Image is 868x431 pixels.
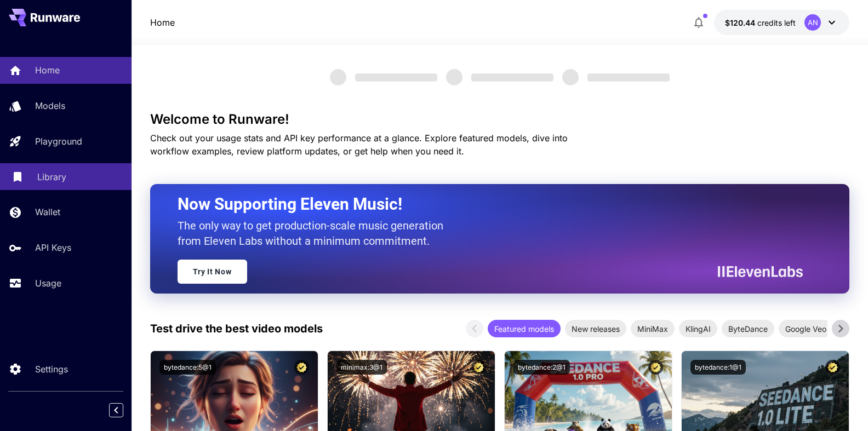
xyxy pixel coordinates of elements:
[631,323,675,335] span: MiniMax
[35,241,71,254] p: API Keys
[159,360,216,375] button: bytedance:5@1
[35,135,82,148] p: Playground
[825,360,840,375] button: Certified Model – Vetted for best performance and includes a commercial license.
[722,320,774,337] div: ByteDance
[35,99,65,112] p: Models
[779,320,833,337] div: Google Veo
[725,17,796,28] div: $120.43923
[757,18,796,27] span: credits left
[804,14,821,31] div: AN
[471,360,486,375] button: Certified Model – Vetted for best performance and includes a commercial license.
[631,320,675,337] div: MiniMax
[117,400,132,420] div: Collapse sidebar
[35,277,61,290] p: Usage
[488,320,561,337] div: Featured models
[150,16,175,29] a: Home
[722,323,774,335] span: ByteDance
[565,323,626,335] span: New releases
[513,360,570,375] button: bytedance:2@1
[178,218,452,249] p: The only way to get production-scale music generation from Eleven Labs without a minimum commitment.
[294,360,309,375] button: Certified Model – Vetted for best performance and includes a commercial license.
[109,403,123,417] button: Collapse sidebar
[150,16,175,29] nav: breadcrumb
[150,320,323,337] p: Test drive the best video models
[178,260,247,284] a: Try It Now
[488,323,561,335] span: Featured models
[35,64,60,77] p: Home
[690,360,746,375] button: bytedance:1@1
[150,112,850,127] h3: Welcome to Runware!
[648,360,663,375] button: Certified Model – Vetted for best performance and includes a commercial license.
[37,170,66,183] p: Library
[178,194,795,215] h2: Now Supporting Eleven Music!
[35,205,60,219] p: Wallet
[714,10,849,35] button: $120.43923AN
[779,323,833,335] span: Google Veo
[565,320,626,337] div: New releases
[150,133,568,157] span: Check out your usage stats and API key performance at a glance. Explore featured models, dive int...
[336,360,387,375] button: minimax:3@1
[679,320,717,337] div: KlingAI
[35,363,68,376] p: Settings
[725,18,757,27] span: $120.44
[679,323,717,335] span: KlingAI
